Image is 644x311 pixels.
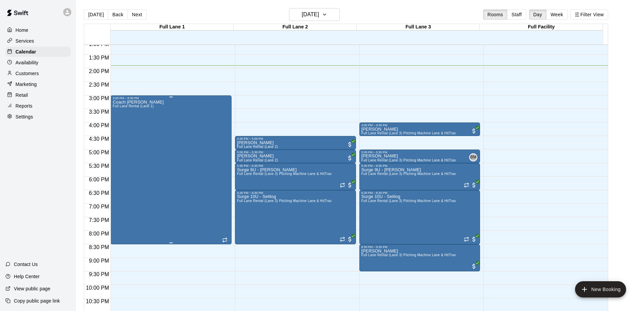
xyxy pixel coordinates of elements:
[507,9,526,20] button: Staff
[84,298,111,304] span: 10:30 PM
[235,163,356,190] div: 5:30 PM – 6:30 PM: Surge 9U - Quezada
[87,123,111,128] span: 4:00 PM
[84,9,108,20] button: [DATE]
[14,273,40,280] p: Help Center
[471,236,477,243] span: All customers have paid
[87,258,111,264] span: 9:00 PM
[237,137,354,140] div: 4:30 PM – 5:00 PM
[361,199,456,203] span: Full Lane Rental (Lane 3) Pitching Machine Lane & HitTrax
[87,163,111,169] span: 5:30 PM
[5,36,71,46] div: Services
[87,109,111,115] span: 3:30 PM
[359,244,480,271] div: 8:30 PM – 9:30 PM: Justin Houser
[359,190,480,244] div: 6:30 PM – 8:30 PM: Surge 10U - Selilog
[237,145,278,149] span: Full Lane Rental (Lane 2)
[340,182,345,188] span: Recurring event
[237,191,354,195] div: 6:30 PM – 8:30 PM
[113,96,230,100] div: 3:00 PM – 8:30 PM
[5,79,71,89] a: Marketing
[347,236,353,243] span: All customers have paid
[361,191,478,195] div: 6:30 PM – 8:30 PM
[16,103,32,109] p: Reports
[87,150,111,155] span: 5:00 PM
[84,285,111,291] span: 10:00 PM
[529,9,547,20] button: Day
[5,101,71,111] a: Reports
[16,59,39,66] p: Availability
[5,90,71,100] a: Retail
[87,177,111,182] span: 6:00 PM
[87,190,111,196] span: 6:30 PM
[16,81,37,88] p: Marketing
[235,190,356,244] div: 6:30 PM – 8:30 PM: Surge 10U - Selilog
[16,92,28,98] p: Retail
[235,136,356,150] div: 4:30 PM – 5:00 PM: Jerrett Sandridge
[464,182,469,188] span: Recurring event
[16,38,34,44] p: Services
[347,182,353,188] span: All customers have paid
[87,136,111,142] span: 4:30 PM
[237,172,332,176] span: Full Lane Rental (Lane 3) Pitching Machine Lane & HitTrax
[237,158,278,162] span: Full Lane Rental (Lane 2)
[546,9,568,20] button: Week
[347,155,353,161] span: All customers have paid
[471,263,477,270] span: All customers have paid
[471,128,477,134] span: All customers have paid
[361,131,456,135] span: Full Lane Rental (Lane 3) Pitching Machine Lane & HitTrax
[483,9,507,20] button: Rooms
[5,58,71,68] a: Availability
[5,25,71,35] a: Home
[16,27,28,34] p: Home
[480,24,603,30] div: Full Facility
[361,253,456,257] span: Full Lane Rental (Lane 3) Pitching Machine Lane & HitTrax
[471,182,477,188] span: All customers have paid
[87,244,111,250] span: 8:30 PM
[234,24,357,30] div: Full Lane 2
[340,237,345,242] span: Recurring event
[575,281,626,297] button: add
[87,95,111,101] span: 3:00 PM
[470,154,477,161] span: BM
[16,113,33,120] p: Settings
[359,150,480,163] div: 5:00 PM – 5:30 PM: Mabry
[5,68,71,79] a: Customers
[289,8,340,21] button: [DATE]
[347,141,353,148] span: All customers have paid
[16,48,36,55] p: Calendar
[87,231,111,237] span: 8:00 PM
[237,151,354,154] div: 5:00 PM – 5:30 PM
[357,24,480,30] div: Full Lane 3
[14,285,50,292] p: View public page
[570,9,608,20] button: Filter View
[113,104,153,108] span: Full Lane Rental (Lane 1)
[5,112,71,122] div: Settings
[111,95,232,244] div: 3:00 PM – 8:30 PM: Coach Wes
[87,271,111,277] span: 9:30 PM
[237,164,354,168] div: 5:30 PM – 6:30 PM
[111,24,234,30] div: Full Lane 1
[87,217,111,223] span: 7:30 PM
[87,68,111,74] span: 2:00 PM
[14,297,60,304] p: Copy public page link
[472,153,477,161] span: Brandon Mabry
[361,172,456,176] span: Full Lane Rental (Lane 3) Pitching Machine Lane & HitTrax
[16,70,39,77] p: Customers
[14,261,38,268] p: Contact Us
[235,150,356,163] div: 5:00 PM – 5:30 PM: Grayson Henke
[237,199,332,203] span: Full Lane Rental (Lane 3) Pitching Machine Lane & HitTrax
[359,123,480,136] div: 4:00 PM – 4:30 PM: Jerrett Sandridge
[361,245,478,249] div: 8:30 PM – 9:30 PM
[222,237,228,243] span: Recurring event
[464,237,469,242] span: Recurring event
[302,10,319,19] h6: [DATE]
[359,163,480,190] div: 5:30 PM – 6:30 PM: Surge 9U - Quezada
[361,151,478,154] div: 5:00 PM – 5:30 PM
[87,82,111,88] span: 2:30 PM
[5,47,71,57] a: Calendar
